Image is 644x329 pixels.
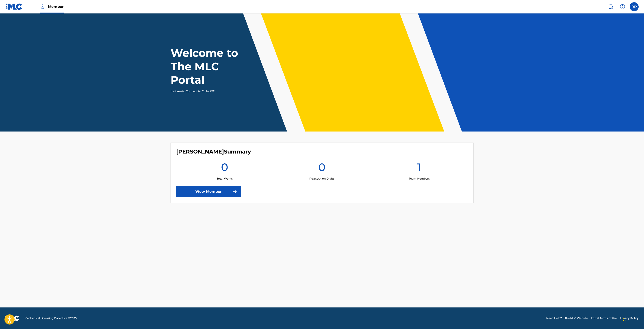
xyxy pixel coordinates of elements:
img: f7272a7cc735f4ea7f67.svg [232,189,238,194]
p: Registration Drafts [309,177,334,181]
h1: Welcome to The MLC Portal [171,46,254,87]
p: It's time to Connect to Collect™! [171,89,248,93]
span: Mechanical Licensing Collective © 2025 [25,316,77,320]
h4: Raymond Robinson [176,148,251,155]
div: Drag [623,312,626,325]
h1: 1 [417,160,421,177]
div: Help [618,2,627,11]
img: Top Rightsholder [40,4,45,9]
a: Need Help? [546,316,562,320]
a: Portal Terms of Use [591,316,617,320]
img: search [608,4,614,9]
span: Member [48,4,64,9]
img: MLC Logo [5,3,23,10]
a: Public Search [606,2,615,11]
a: The MLC Website [565,316,588,320]
iframe: Chat Widget [622,307,644,329]
p: Team Members [409,177,430,181]
h1: 0 [318,160,325,177]
h1: 0 [221,160,228,177]
img: logo [5,316,19,321]
a: Privacy Policy [620,316,639,320]
p: Total Works [217,177,233,181]
div: User Menu [630,2,639,11]
a: View Member [176,186,241,197]
img: help [620,4,625,9]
